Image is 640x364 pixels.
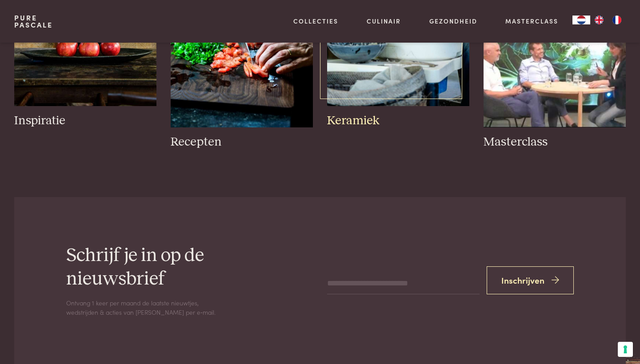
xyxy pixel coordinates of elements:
a: Gezondheid [429,16,477,26]
p: Ontvang 1 keer per maand de laatste nieuwtjes, wedstrijden & acties van [PERSON_NAME] per e‑mail. [66,298,217,317]
a: FR [608,16,626,24]
a: Collecties [293,16,338,26]
button: Inschrijven [487,266,574,294]
button: Uw voorkeuren voor toestemming voor trackingtechnologieën [618,342,633,357]
div: Language [572,16,590,24]
h3: Recepten [171,135,313,150]
a: EN [590,16,608,24]
a: Culinair [367,16,401,26]
ul: Language list [590,16,626,24]
aside: Language selected: Nederlands [572,16,626,24]
h2: Schrijf je in op de nieuwsbrief [66,244,261,291]
a: Masterclass [505,16,558,26]
h3: Masterclass [484,135,626,150]
h3: Keramiek [327,113,469,129]
h3: Inspiratie [14,113,156,129]
a: NL [572,16,590,24]
a: PurePascale [14,14,53,28]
